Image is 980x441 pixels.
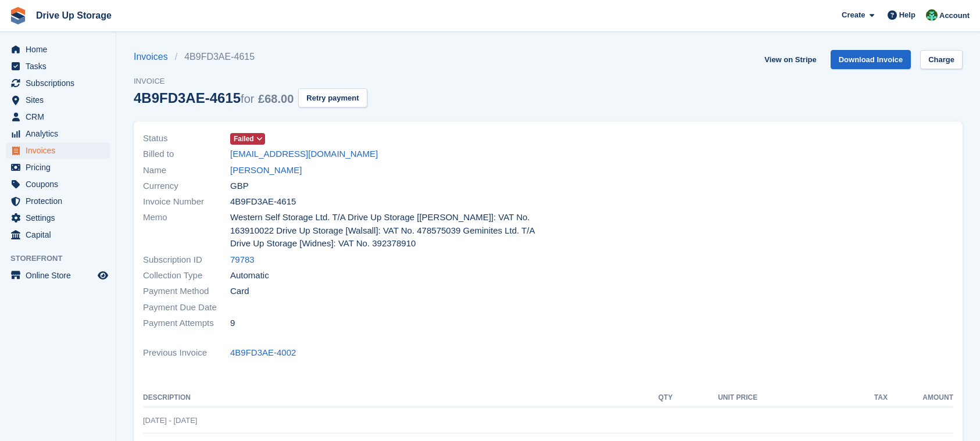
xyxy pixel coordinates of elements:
nav: breadcrumbs [134,50,367,64]
span: Settings [26,210,95,226]
span: Card [230,285,249,298]
span: Collection Type [143,269,230,282]
span: £68.00 [258,92,294,105]
a: Download Invoice [831,50,911,69]
a: menu [6,41,110,58]
span: Invoice Number [143,195,230,209]
span: Payment Method [143,285,230,298]
span: Invoices [26,142,95,159]
span: Billed to [143,148,230,161]
th: Amount [888,389,953,407]
span: Payment Attempts [143,317,230,330]
a: menu [6,176,110,192]
a: menu [6,210,110,226]
span: Name [143,164,230,177]
a: Preview store [96,268,110,282]
a: menu [6,92,110,108]
span: 9 [230,317,235,330]
span: Protection [26,193,95,209]
a: 4B9FD3AE-4002 [230,346,296,360]
a: [EMAIL_ADDRESS][DOMAIN_NAME] [230,148,378,161]
span: [DATE] - [DATE] [143,416,197,425]
span: for [241,92,254,105]
a: menu [6,193,110,209]
th: Description [143,389,642,407]
a: View on Stripe [760,50,821,69]
span: Pricing [26,159,95,175]
a: 79783 [230,253,255,267]
img: stora-icon-8386f47178a22dfd0bd8f6a31ec36ba5ce8667c1dd55bd0f319d3a0aa187defe.svg [9,7,27,24]
a: [PERSON_NAME] [230,164,302,177]
span: Help [899,9,915,21]
span: Failed [234,134,254,144]
a: menu [6,75,110,91]
a: Charge [920,50,963,69]
th: QTY [642,389,673,407]
span: Automatic [230,269,269,282]
span: Tasks [26,58,95,74]
a: menu [6,126,110,142]
a: Failed [230,132,265,145]
th: Tax [757,389,888,407]
span: Create [842,9,865,21]
span: Memo [143,211,230,250]
a: menu [6,227,110,243]
div: 4B9FD3AE-4615 [134,90,294,106]
span: Coupons [26,176,95,192]
a: menu [6,159,110,175]
a: menu [6,142,110,159]
span: CRM [26,109,95,125]
span: Payment Due Date [143,301,230,314]
span: Storefront [10,253,116,264]
span: Subscription ID [143,253,230,267]
span: Western Self Storage Ltd. T/A Drive Up Storage [[PERSON_NAME]]: VAT No. 163910022 Drive Up Storag... [230,211,541,250]
a: menu [6,58,110,74]
span: Capital [26,227,95,243]
span: Status [143,132,230,145]
span: Invoice [134,76,367,87]
span: GBP [230,180,249,193]
span: Home [26,41,95,58]
span: Previous Invoice [143,346,230,360]
span: Sites [26,92,95,108]
a: Invoices [134,50,175,64]
a: menu [6,267,110,284]
button: Retry payment [298,88,367,107]
span: Subscriptions [26,75,95,91]
span: 4B9FD3AE-4615 [230,195,296,209]
a: Drive Up Storage [31,6,116,25]
span: Online Store [26,267,95,284]
th: Unit Price [673,389,757,407]
span: Analytics [26,126,95,142]
img: Camille [926,9,938,21]
span: Account [939,10,970,21]
span: Currency [143,180,230,193]
a: menu [6,109,110,125]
